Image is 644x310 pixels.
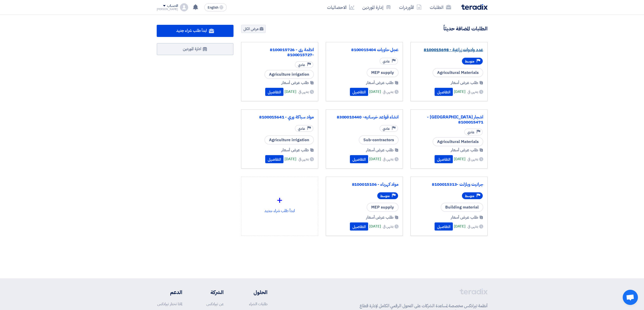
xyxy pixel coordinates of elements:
[157,43,234,55] a: ادارة الموردين
[265,88,283,96] button: التفاصيل
[383,224,393,229] span: ينتهي في
[358,1,395,13] a: إدارة الموردين
[157,301,182,307] a: لماذا تختار تيرادكس
[245,193,314,208] div: +
[433,137,483,146] span: Agricultural Materials
[359,135,399,144] span: Sub-contractors
[369,156,381,162] span: [DATE]
[157,8,178,11] div: [PERSON_NAME]
[298,156,309,162] span: ينتهي في
[298,126,305,131] span: عادي
[454,89,466,95] span: [DATE]
[623,290,638,305] div: Open chat
[298,89,309,94] span: ينتهي في
[380,194,390,198] span: متوسط
[367,203,399,212] span: MEP supply
[454,156,466,162] span: [DATE]
[249,301,267,307] a: طلبات الشراء
[415,47,483,52] a: عدد وادوات زراعية - 8100015698
[383,126,390,131] span: عادي
[245,47,314,57] a: انظمة رى - 8100015726 -8100015727
[426,1,455,13] a: الطلبات
[451,214,478,220] span: طلب عرض أسعار
[330,115,399,120] a: انشاء قواعد خرسانيه- 8300010440
[284,156,296,162] span: [DATE]
[206,301,224,307] a: عن تيرادكس
[265,155,283,163] button: التفاصيل
[454,223,466,229] span: [DATE]
[367,68,399,77] span: MEP supply
[451,80,478,86] span: طلب عرض أسعار
[176,28,207,34] span: ابدأ طلب شراء جديد
[208,6,218,9] span: English
[465,59,474,64] span: متوسط
[350,155,368,163] button: التفاصيل
[281,80,309,86] span: طلب عرض أسعار
[204,3,227,11] button: English
[441,203,483,212] span: Building material
[157,288,182,296] li: الدعم
[383,156,393,162] span: ينتهي في
[468,89,478,94] span: ينتهي في
[468,156,478,162] span: ينتهي في
[461,4,488,10] img: Teradix logo
[435,222,453,231] button: التفاصيل
[433,68,483,77] span: Agricultural Materials
[245,115,314,120] a: مواد سباكة وري - 8100015641
[298,63,305,67] span: عادي
[330,47,399,52] a: عجل حاويات 8100015404
[197,288,224,296] li: الشركة
[167,4,178,8] div: الحساب
[369,223,381,229] span: [DATE]
[435,88,453,96] button: التفاصيل
[383,89,393,94] span: ينتهي في
[415,115,483,125] a: اشجار [GEOGRAPHIC_DATA] - 8100015471
[383,59,390,64] span: عادي
[330,182,399,187] a: مواد كهرباء - 8100015106
[366,147,393,153] span: طلب عرض أسعار
[467,130,474,135] span: عادي
[369,89,381,95] span: [DATE]
[415,182,483,187] a: جرانيت وبازلت -8100015313
[465,194,474,198] span: متوسط
[241,25,266,33] a: عرض الكل
[350,222,368,231] button: التفاصيل
[366,80,393,86] span: طلب عرض أسعار
[435,155,453,163] button: التفاصيل
[395,1,426,13] a: الأوردرات
[245,181,314,225] div: ابدأ طلب شراء جديد
[180,3,188,11] img: profile_test.png
[468,224,478,229] span: ينتهي في
[239,288,267,296] li: الحلول
[366,214,393,220] span: طلب عرض أسعار
[451,147,478,153] span: طلب عرض أسعار
[350,88,368,96] button: التفاصيل
[264,70,314,79] span: Agriculture irrigation
[281,147,309,153] span: طلب عرض أسعار
[264,135,314,144] span: Agriculture irrigation
[323,1,358,13] a: الاحصائيات
[443,25,488,32] h4: الطلبات المضافة حديثاً
[284,89,296,95] span: [DATE]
